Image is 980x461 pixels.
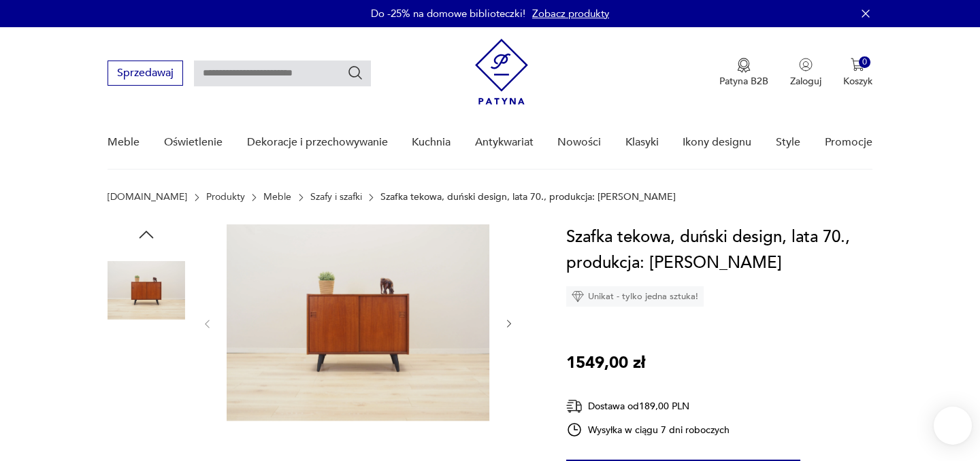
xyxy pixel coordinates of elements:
p: Zaloguj [790,75,821,88]
img: Ikona koszyka [851,58,864,71]
a: Ikony designu [683,116,751,169]
div: Unikat - tylko jedna sztuka! [566,286,704,307]
img: Patyna - sklep z meblami i dekoracjami vintage [475,39,528,105]
a: Promocje [825,116,872,169]
p: Patyna B2B [719,75,768,88]
div: Wysyłka w ciągu 7 dni roboczych [566,422,730,438]
a: Kuchnia [412,116,451,169]
button: 0Koszyk [843,58,872,88]
a: Dekoracje i przechowywanie [247,116,388,169]
img: Zdjęcie produktu Szafka tekowa, duński design, lata 70., produkcja: Dania [108,252,185,329]
button: Sprzedawaj [108,61,183,86]
a: Antykwariat [475,116,534,169]
div: 0 [859,56,870,68]
div: Dostawa od 189,00 PLN [566,398,730,415]
p: Koszyk [843,75,872,88]
a: Style [776,116,800,169]
button: Patyna B2B [719,58,768,88]
p: Szafka tekowa, duński design, lata 70., produkcja: [PERSON_NAME] [380,192,676,203]
iframe: Smartsupp widget button [934,407,972,445]
a: Produkty [206,192,245,203]
p: Do -25% na domowe biblioteczki! [371,7,525,20]
a: Meble [108,116,140,169]
a: Oświetlenie [164,116,223,169]
a: Klasyki [625,116,659,169]
img: Ikonka użytkownika [799,58,813,71]
img: Ikona medalu [737,58,751,73]
a: [DOMAIN_NAME] [108,192,187,203]
img: Ikona diamentu [572,290,584,303]
a: Nowości [557,116,601,169]
h1: Szafka tekowa, duński design, lata 70., produkcja: [PERSON_NAME] [566,224,872,276]
a: Szafy i szafki [310,192,362,203]
a: Ikona medaluPatyna B2B [719,58,768,88]
img: Zdjęcie produktu Szafka tekowa, duński design, lata 70., produkcja: Dania [227,224,489,421]
img: Zdjęcie produktu Szafka tekowa, duński design, lata 70., produkcja: Dania [108,339,185,416]
img: Ikona dostawy [566,398,583,415]
a: Zobacz produkty [532,7,609,20]
button: Zaloguj [790,58,821,88]
button: Szukaj [347,65,363,81]
a: Sprzedawaj [108,69,183,79]
p: 1549,00 zł [566,350,645,376]
a: Meble [263,192,291,203]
